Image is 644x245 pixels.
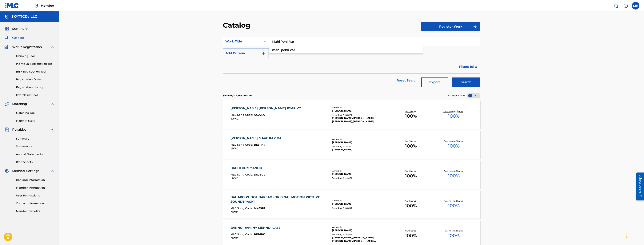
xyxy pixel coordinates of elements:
[223,94,252,97] p: Showing 1 - 10 of 62 results
[332,199,390,202] div: Writers ( 1 )
[16,93,54,97] a: Overclaims Tool
[223,190,480,219] a: BAHARO PHOOL BARSAO (ORIGINAL MOTION PICTURE SOUNDTRACK)MLC Song Code:MN69R2ISWC:Writers (1)[PERS...
[223,130,480,159] a: [PERSON_NAME] MAAF KAR DAMLC Song Code:BE8RN4ISWC:Writers (1)[PERSON_NAME]Recording Artists (1)[P...
[405,200,417,202] p: Your Shares:
[332,229,390,232] div: [PERSON_NAME]
[405,232,417,239] span: 100 %
[444,170,464,172] p: Total Known Shares:
[633,171,644,202] iframe: Resource Center
[12,127,26,132] span: Royalties
[261,51,266,56] img: 9d2ae6d4665cec9f34b9.svg
[473,24,477,29] img: f7272a7cc735f4ea7f67.svg
[16,85,54,89] a: Registration History
[16,152,54,156] a: Annual Statements
[12,36,24,40] span: Catalog
[452,77,480,87] button: Search
[230,210,239,214] span: ISWC :
[332,202,390,206] div: [PERSON_NAME]
[332,113,390,116] div: Recording Artists ( 4 )
[332,109,390,113] div: [PERSON_NAME]
[223,100,480,129] a: [PERSON_NAME] [PERSON_NAME] PYAR VYMLC Song Code:AX2URQISWC:Writers (1)[PERSON_NAME]Recording Art...
[332,145,390,148] div: Recording Artists ( 1 )
[254,207,265,210] span: MN69R2
[444,140,464,143] p: Total Known Shares:
[16,194,54,198] a: User Permissions
[12,102,27,106] span: Matching
[332,226,390,229] div: Writers ( 1 )
[230,136,283,140] div: [PERSON_NAME] MAAF KAR DA
[230,195,325,204] div: BAHARO PHOOL BARSAO (ORIGINAL MOTION PICTURE SOUNDTRACK)
[16,186,54,190] a: Member Information
[5,3,19,8] img: MLC Logo
[332,172,390,176] div: [PERSON_NAME]
[223,37,480,91] form: Search Form
[405,202,417,209] span: 100 %
[5,127,9,132] img: Royalties
[230,177,239,180] span: ISWC :
[254,143,265,146] span: BE8RN4
[405,172,417,179] span: 100 %
[5,102,9,106] img: Matching
[625,227,644,245] iframe: Chat Widget
[230,226,282,230] div: BANNO RANI NY MEHNDI LAYE
[41,3,54,8] span: Member
[16,70,54,74] a: Bulk Registration Tool
[332,141,390,144] div: [PERSON_NAME]
[612,2,620,10] a: Public Search
[230,166,265,170] div: BAGHI COMMANDO
[622,2,630,10] div: Help
[332,116,390,123] div: [PERSON_NAME], [PERSON_NAME], [PERSON_NAME], [PERSON_NAME]
[5,14,9,19] img: Accounts
[5,169,9,173] img: Member Settings
[16,137,54,141] a: Summary
[12,26,28,31] span: Summary
[230,117,239,120] span: ISWC :
[254,113,266,117] span: AX2URQ
[332,233,390,236] div: Recording Artists ( 6 )
[230,236,239,240] span: ISWC :
[281,48,289,52] strong: pehli
[254,233,265,236] span: BE26RK
[5,45,10,49] img: Works Registration
[332,106,390,109] div: Writers ( 1 )
[444,110,464,113] p: Total Known Shares:
[223,160,480,189] a: BAGHI COMMANDOMLC Song Code:DS2BCVISWC:Writers (1)[PERSON_NAME]Recording Artists (0)Your Shares:1...
[5,36,24,40] a: CatalogCatalog
[448,202,460,209] span: 100 %
[230,207,254,210] span: MLC Song Code :
[50,169,54,173] img: expand
[421,77,448,87] button: Export
[225,39,260,44] div: Work Title
[34,3,38,8] img: Top Rightsholder
[332,207,390,209] div: Recording Artists ( 0 )
[16,111,54,115] a: Matching Tool
[448,143,460,149] span: 100 %
[5,26,9,31] img: Summary
[12,169,39,173] span: Member Settings
[11,14,37,19] h5: SKYTTCDs LLC
[444,200,464,202] p: Total Known Shares:
[448,94,465,97] span: Compact View
[16,54,54,58] a: Claiming Tool
[457,62,480,72] button: Filters (0)
[230,233,254,236] span: MLC Song Code :
[230,143,254,146] span: MLC Song Code :
[5,26,28,31] a: SummarySummary
[626,231,628,242] div: Drag
[459,65,474,69] span: Filters ( 0 )
[16,209,54,213] a: Member Benefits
[12,45,42,49] span: Works Registration
[444,229,464,232] p: Total Known Shares:
[16,178,54,182] a: Banking Information
[50,102,54,106] img: expand
[230,113,254,117] span: MLC Song Code :
[223,21,252,30] h2: Catalog
[254,173,265,176] span: DS2BCV
[405,110,417,113] p: Your Shares:
[405,170,417,172] p: Your Shares:
[332,177,390,180] div: Recording Artists ( 0 )
[223,49,269,58] button: Add Criteria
